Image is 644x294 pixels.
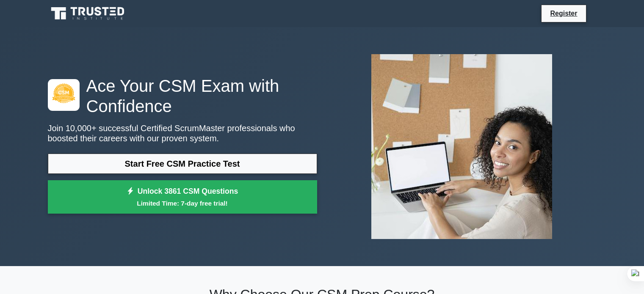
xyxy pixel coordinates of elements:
[48,154,317,174] a: Start Free CSM Practice Test
[48,76,317,116] h1: Ace Your CSM Exam with Confidence
[48,123,317,143] p: Join 10,000+ successful Certified ScrumMaster professionals who boosted their careers with our pr...
[58,198,307,208] small: Limited Time: 7-day free trial!
[48,180,317,214] a: Unlock 3861 CSM QuestionsLimited Time: 7-day free trial!
[545,8,582,19] a: Register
